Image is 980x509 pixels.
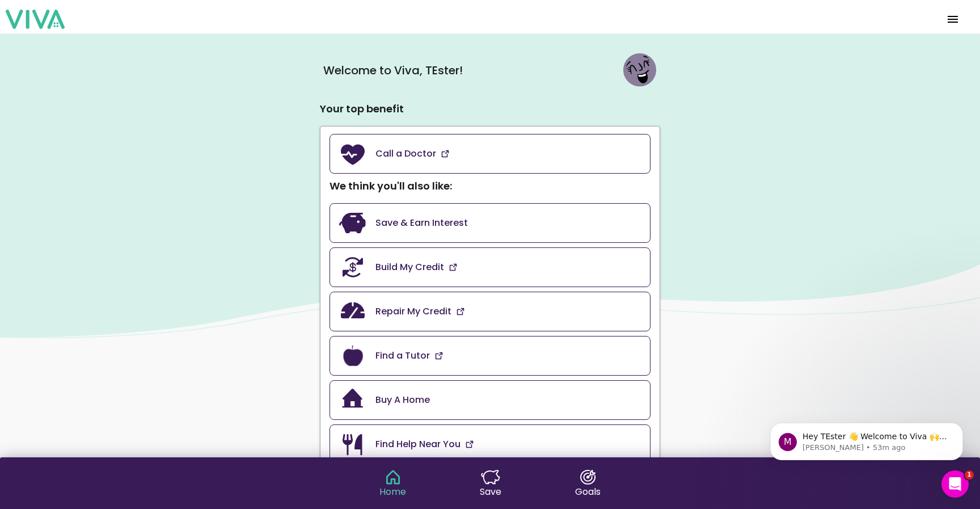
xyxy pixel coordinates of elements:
img: amenity [339,254,366,281]
ion-text: Call a Doctor [375,147,436,161]
img: amenity [339,140,366,167]
img: singleWord.goals [578,470,598,485]
img: amenity [339,298,366,325]
img: amenity [339,342,366,369]
ion-text: Save [480,485,501,499]
ion-text: We think you'll also like : [330,179,452,193]
a: Repair My Credit [330,292,650,331]
iframe: Intercom notifications message [753,399,980,478]
ion-text: Buy A Home [375,393,430,407]
img: amenity [434,351,443,360]
img: singleWord.home [383,470,403,485]
ion-text: Save & Earn Interest [375,216,468,230]
a: singleWord.saveSave [480,470,501,498]
ion-text: Find Help Near You [375,438,461,451]
img: amenity [339,386,366,414]
img: amenity [441,149,450,158]
span: 1 [965,470,974,479]
img: amenity [456,307,465,316]
img: amenity [339,431,366,458]
ion-text: Goals [575,485,601,499]
a: singleWord.homeHome [379,470,406,498]
ion-text: Welcome to Viva , TEster! [323,62,463,79]
a: Save & Earn Interest [330,203,650,243]
a: Build My Credit [330,247,650,287]
a: Buy A Home [330,380,650,420]
ion-text: Find a Tutor [375,349,430,363]
ion-text: Repair My Credit [375,305,451,318]
iframe: Intercom live chat [941,470,969,498]
ion-text: Build My Credit [375,260,444,274]
a: Find a Tutor [330,336,650,376]
img: amenity [339,209,366,237]
ion-text: Home [379,485,406,499]
a: Call a Doctor [330,134,650,174]
p: Your top benefit [320,101,660,117]
a: Find Help Near You [330,424,650,464]
img: amenity [449,263,458,272]
img: amenity [465,440,474,449]
img: singleWord.save [481,470,500,485]
a: singleWord.goalsGoals [575,470,601,498]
